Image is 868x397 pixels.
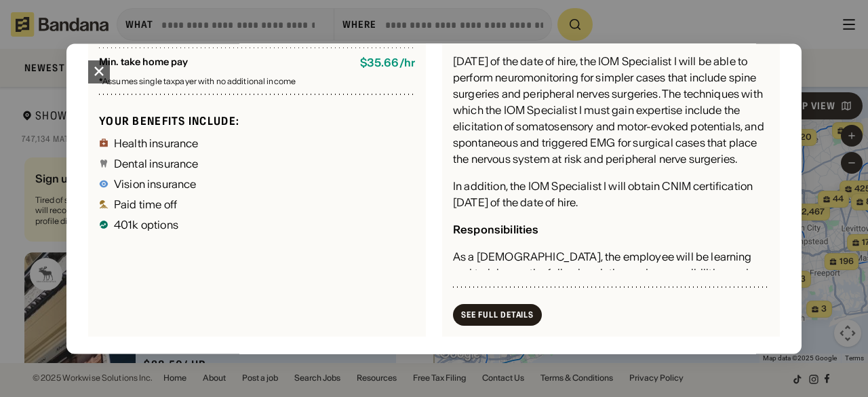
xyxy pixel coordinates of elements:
div: Your benefits include: [99,114,415,128]
div: See 250,000+ other jobs [88,353,250,389]
div: $ 35.66 / hr [360,57,415,70]
div: In addition, the IOM Specialist I will obtain CNIM certification [DATE] of the date of hire. [453,178,769,211]
div: Assumes single taxpayer with no additional income [99,78,415,86]
div: See Full Details [461,311,534,319]
div: 401k options [114,219,178,230]
div: Vision insurance [114,178,197,189]
div: As a [DEMOGRAPHIC_DATA], the employee will be learning and training on the following duties and r... [453,249,769,298]
div: Health insurance [114,138,199,149]
div: Min. take home pay [99,57,349,70]
div: Responsibilities [453,223,539,237]
div: Dental insurance [114,158,199,169]
div: Paid time off [114,199,177,210]
div: [DATE] of the date of hire, the IOM Specialist I will be able to perform neuromonitoring for simp... [453,54,769,168]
